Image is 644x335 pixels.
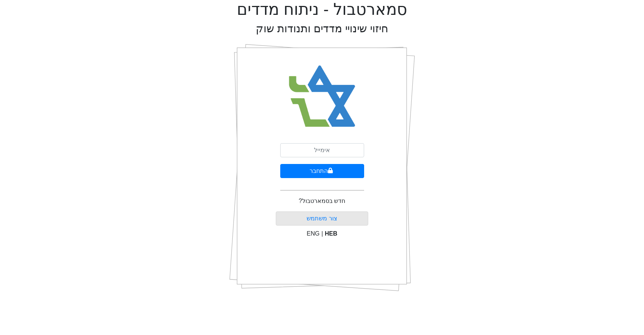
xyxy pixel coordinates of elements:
[282,56,362,137] img: Smart Bull
[276,211,368,226] button: צור משתמש
[280,143,364,157] input: אימייל
[325,230,337,237] span: HEB
[307,215,337,221] a: צור משתמש
[256,22,388,35] h2: חיזוי שינויי מדדים ותנודות שוק
[321,230,323,237] span: |
[280,164,364,178] button: התחבר
[299,197,345,206] p: חדש בסמארטבול?
[307,230,320,237] span: ENG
